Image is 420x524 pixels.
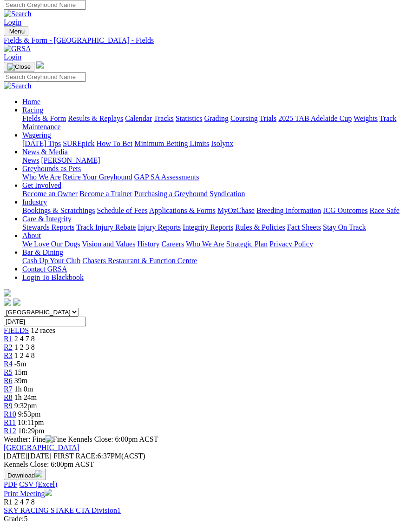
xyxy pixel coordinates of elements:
[68,114,123,122] a: Results & Replays
[22,232,41,239] a: About
[4,326,29,334] span: FIELDS
[22,156,39,164] a: News
[137,240,159,248] a: History
[4,36,416,45] a: Fields & Form - [GEOGRAPHIC_DATA] - Fields
[4,480,416,489] div: Download
[4,452,28,460] span: [DATE]
[354,114,378,122] a: Weights
[210,190,245,198] a: Syndication
[211,139,233,147] a: Isolynx
[278,114,352,122] a: 2025 TAB Adelaide Cup
[31,326,55,334] span: 12 races
[4,335,13,343] a: R1
[4,506,121,514] a: SKY RACING STAKE CTA Division1
[4,418,16,426] a: R11
[14,393,37,401] span: 1h 24m
[76,223,136,231] a: Track Injury Rebate
[22,198,47,206] a: Industry
[22,240,416,248] div: About
[4,53,21,61] a: Login
[22,206,416,215] div: Industry
[4,480,17,488] a: PDF
[323,206,367,214] a: ICG Outcomes
[287,223,321,231] a: Fact Sheets
[4,368,13,376] a: R5
[4,490,52,497] a: Print Meeting
[22,131,51,139] a: Wagering
[82,257,197,265] a: Chasers Restaurant & Function Centre
[149,206,216,214] a: Applications & Forms
[14,352,35,359] span: 1 2 4 8
[22,148,68,156] a: News & Media
[4,460,416,469] div: Kennels Close: 6:00pm ACST
[4,27,28,36] button: Toggle navigation
[183,223,233,231] a: Integrity Reports
[35,470,42,478] img: download.svg
[4,18,21,26] a: Login
[4,289,11,297] img: logo-grsa-white.png
[19,480,57,488] a: CSV (Excel)
[22,240,80,248] a: We Love Our Dogs
[4,45,31,53] img: GRSA
[176,114,203,122] a: Statistics
[14,498,35,506] span: 2 4 7 8
[14,343,35,351] span: 1 2 3 8
[68,435,158,443] span: Kennels Close: 6:00pm ACST
[4,515,416,523] div: 5
[4,402,13,410] a: R9
[22,106,43,114] a: Racing
[4,360,13,368] a: R4
[41,156,100,164] a: [PERSON_NAME]
[22,190,78,198] a: Become an Owner
[4,393,13,401] a: R8
[22,139,61,147] a: [DATE] Tips
[125,114,152,122] a: Calendar
[4,410,16,418] a: R10
[4,317,86,326] input: Select date
[4,343,13,351] a: R2
[22,223,416,232] div: Care & Integrity
[4,444,79,451] a: [GEOGRAPHIC_DATA]
[204,114,229,122] a: Grading
[63,173,132,181] a: Retire Your Greyhound
[22,156,416,165] div: News & Media
[230,114,258,122] a: Coursing
[4,435,68,443] span: Weather: Fine
[18,418,44,426] span: 10:11pm
[4,82,32,90] img: Search
[235,223,285,231] a: Rules & Policies
[22,248,63,256] a: Bar & Dining
[22,257,80,265] a: Cash Up Your Club
[134,139,209,147] a: Minimum Betting Limits
[45,489,52,496] img: printer.svg
[4,298,11,306] img: facebook.svg
[226,240,268,248] a: Strategic Plan
[256,206,321,214] a: Breeding Information
[4,377,13,385] a: R6
[186,240,224,248] a: Who We Are
[22,190,416,198] div: Get Involved
[4,385,13,393] a: R7
[22,257,416,265] div: Bar & Dining
[323,223,366,231] a: Stay On Track
[22,165,81,172] a: Greyhounds as Pets
[97,139,133,147] a: How To Bet
[4,515,24,523] span: Grade:
[4,352,13,359] span: R3
[22,273,84,281] a: Login To Blackbook
[14,385,33,393] span: 1h 0m
[22,114,66,122] a: Fields & Form
[7,63,31,71] img: Close
[22,265,67,273] a: Contact GRSA
[63,139,94,147] a: SUREpick
[22,173,416,181] div: Greyhounds as Pets
[22,223,74,231] a: Stewards Reports
[22,181,61,189] a: Get Involved
[9,28,25,35] span: Menu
